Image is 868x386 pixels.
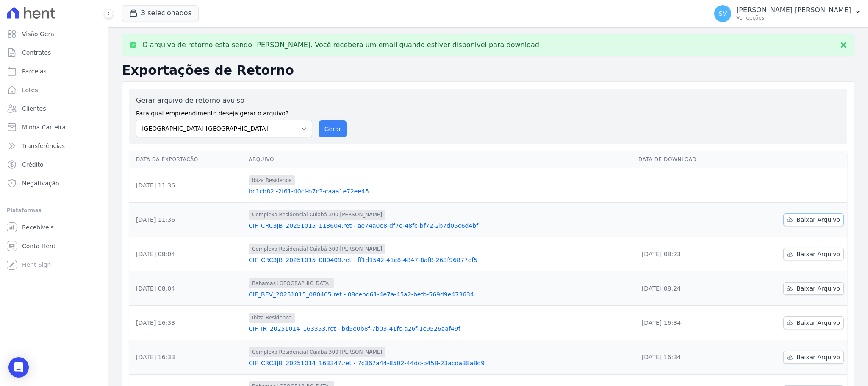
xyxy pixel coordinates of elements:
[635,340,739,375] td: [DATE] 16:34
[635,237,739,271] td: [DATE] 08:23
[129,306,245,340] td: [DATE] 16:33
[3,25,105,42] a: Visão Geral
[22,86,38,94] span: Lotes
[736,6,851,14] p: [PERSON_NAME] [PERSON_NAME]
[249,324,632,333] a: CIF_IR_20251014_163353.ret - bd5e0b8f-7b03-41fc-a26f-1c9526aaf49f
[129,151,245,168] th: Data da Exportação
[796,250,840,258] span: Baixar Arquivo
[783,248,844,260] a: Baixar Arquivo
[3,238,105,255] a: Conta Hent
[3,63,105,80] a: Parcelas
[129,168,245,203] td: [DATE] 11:36
[635,151,739,168] th: Data de Download
[635,306,739,340] td: [DATE] 16:34
[129,271,245,306] td: [DATE] 08:04
[22,223,54,232] span: Recebíveis
[142,41,539,49] p: O arquivo de retorno está sendo [PERSON_NAME]. Você receberá um email quando estiver disponível p...
[249,210,385,220] span: Complexo Residencial Cuiabá 300 [PERSON_NAME]
[3,137,105,154] a: Transferências
[783,316,844,329] a: Baixar Arquivo
[22,160,44,169] span: Crédito
[719,11,727,17] span: SV
[249,347,385,357] span: Complexo Residencial Cuiabá 300 [PERSON_NAME]
[249,278,334,288] span: Bahamas [GEOGRAPHIC_DATA]
[22,67,47,76] span: Parcelas
[22,30,56,38] span: Visão Geral
[783,213,844,226] a: Baixar Arquivo
[3,44,105,61] a: Contratos
[22,48,51,57] span: Contratos
[136,106,312,118] label: Para qual empreendimento deseja gerar o arquivo?
[122,63,854,78] h2: Exportações de Retorno
[3,156,105,173] a: Crédito
[3,175,105,192] a: Negativação
[3,219,105,236] a: Recebíveis
[249,256,632,264] a: CIF_CRC3JB_20251015_080409.ret - ff1d1542-41c8-4847-8af8-263f96877ef5
[22,142,65,150] span: Transferências
[245,151,635,168] th: Arquivo
[22,242,55,250] span: Conta Hent
[249,187,632,196] a: bc1cb82f-2f61-40cf-b7c3-caaa1e72ee45
[249,221,632,230] a: CIF_CRC3JB_20251015_113604.ret - ae74a0e8-df7e-48fc-bf72-2b7d05c6d4bf
[796,215,840,224] span: Baixar Arquivo
[736,14,851,21] p: Ver opções
[796,353,840,361] span: Baixar Arquivo
[122,5,199,21] button: 3 selecionados
[3,100,105,117] a: Clientes
[249,290,632,299] a: CIF_BEV_20251015_080405.ret - 08cebd61-4e7a-45a2-befb-569d9e473634
[249,359,632,367] a: CIF_CRC3JB_20251014_163347.ret - 7c367a44-8502-44dc-b458-23acda38a8d9
[136,95,312,106] label: Gerar arquivo de retorno avulso
[783,282,844,295] a: Baixar Arquivo
[783,351,844,364] a: Baixar Arquivo
[22,104,46,113] span: Clientes
[319,120,347,137] button: Gerar
[22,123,66,131] span: Minha Carteira
[796,319,840,327] span: Baixar Arquivo
[129,340,245,375] td: [DATE] 16:33
[635,271,739,306] td: [DATE] 08:24
[129,237,245,271] td: [DATE] 08:04
[796,284,840,293] span: Baixar Arquivo
[8,357,29,378] div: Open Intercom Messenger
[249,244,385,254] span: Complexo Residencial Cuiabá 300 [PERSON_NAME]
[129,203,245,237] td: [DATE] 11:36
[707,2,868,25] button: SV [PERSON_NAME] [PERSON_NAME] Ver opções
[22,179,59,187] span: Negativação
[7,205,101,215] div: Plataformas
[249,175,295,185] span: Ibiza Residence
[3,119,105,136] a: Minha Carteira
[3,81,105,98] a: Lotes
[249,313,295,323] span: Ibiza Residence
